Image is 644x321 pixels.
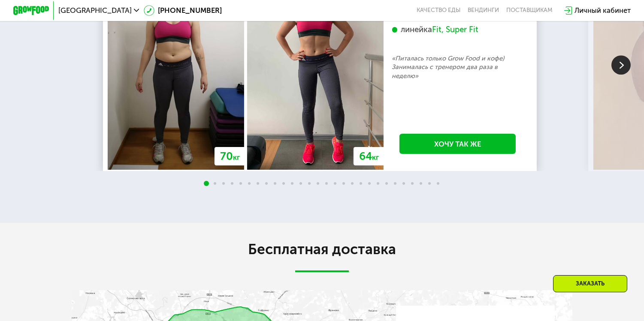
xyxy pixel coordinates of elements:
a: Хочу так же [399,134,516,154]
div: 64 [354,147,385,165]
div: линейка [392,24,523,35]
h2: Бесплатная доставка [72,241,572,259]
div: Личный кабинет [574,5,631,16]
span: кг [233,153,240,162]
div: поставщикам [506,7,553,14]
a: [PHONE_NUMBER] [144,5,222,16]
span: [GEOGRAPHIC_DATA] [58,7,132,14]
span: кг [372,153,379,162]
img: Slide right [611,55,631,75]
div: 70 [214,147,245,165]
p: «Питалась только Grow Food и кофе) Занималась с тренером два раза в неделю» [392,54,523,81]
div: Fit, Super Fit [432,24,478,35]
a: Вендинги [468,7,499,14]
div: Заказать [553,275,627,292]
a: Качество еды [417,7,460,14]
